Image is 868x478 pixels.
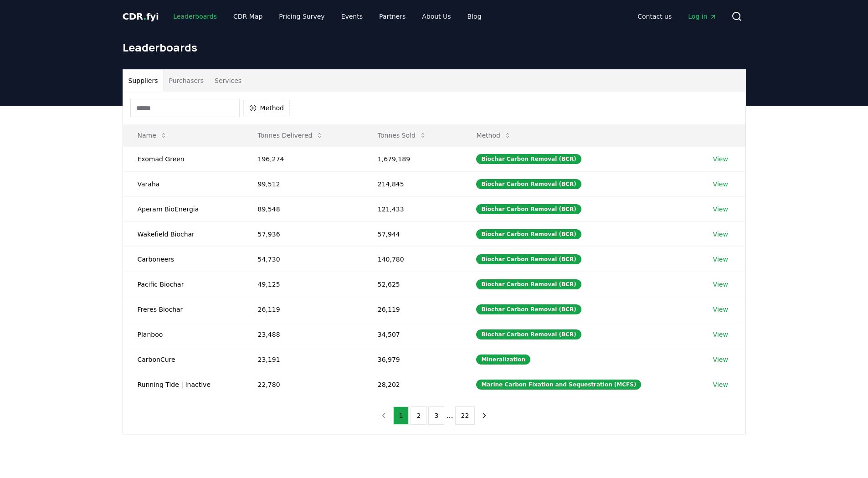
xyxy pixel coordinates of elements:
a: CDR.fyi [123,10,159,23]
a: Blog [460,8,489,25]
button: 3 [428,406,444,425]
a: View [713,305,728,314]
div: Biochar Carbon Removal (BCR) [476,254,581,264]
button: Purchasers [163,70,209,92]
a: View [713,355,728,364]
td: 140,780 [363,247,462,272]
td: 34,507 [363,322,462,347]
div: Mineralization [476,355,530,365]
button: next page [477,406,492,425]
button: Suppliers [123,70,164,92]
button: Tonnes Delivered [251,126,331,144]
td: 196,274 [243,146,363,171]
a: View [713,180,728,189]
td: 26,119 [363,297,462,322]
td: 54,730 [243,247,363,272]
td: 36,979 [363,347,462,372]
td: Pacific Biochar [123,272,243,297]
a: CDR Map [226,8,270,25]
td: Exomad Green [123,146,243,171]
td: Freres Biochar [123,297,243,322]
td: 23,191 [243,347,363,372]
div: Biochar Carbon Removal (BCR) [476,229,581,239]
td: Varaha [123,171,243,196]
div: Marine Carbon Fixation and Sequestration (MCFS) [476,380,641,390]
button: Method [469,126,519,144]
td: 89,548 [243,196,363,221]
td: 121,433 [363,196,462,221]
td: 26,119 [243,297,363,322]
div: Biochar Carbon Removal (BCR) [476,204,581,214]
li: ... [446,410,453,421]
span: Log in [688,12,716,21]
a: View [713,154,728,164]
td: 23,488 [243,322,363,347]
td: 52,625 [363,272,462,297]
a: Pricing Survey [272,8,332,25]
a: View [713,230,728,239]
button: Name [130,126,175,144]
td: 214,845 [363,171,462,196]
a: Leaderboards [166,8,224,25]
button: 2 [411,406,426,425]
nav: Main [166,8,488,25]
td: Wakefield Biochar [123,221,243,247]
button: Tonnes Sold [370,126,434,144]
td: Aperam BioEnergia [123,196,243,221]
button: 22 [455,406,475,425]
button: 1 [393,406,409,425]
td: Carboneers [123,247,243,272]
div: Biochar Carbon Removal (BCR) [476,154,581,164]
div: Biochar Carbon Removal (BCR) [476,329,581,339]
nav: Main [630,8,724,25]
td: 99,512 [243,171,363,196]
td: Running Tide | Inactive [123,372,243,397]
td: 57,944 [363,221,462,247]
h1: Leaderboards [123,40,746,55]
a: View [713,380,728,389]
a: Partners [372,8,413,25]
a: View [713,205,728,214]
a: View [713,255,728,264]
a: Events [334,8,370,25]
td: 22,780 [243,372,363,397]
a: About Us [415,8,458,25]
span: . [143,11,146,22]
div: Biochar Carbon Removal (BCR) [476,304,581,314]
td: 57,936 [243,221,363,247]
td: CarbonCure [123,347,243,372]
button: Services [209,70,247,92]
span: CDR fyi [123,11,159,22]
td: Planboo [123,322,243,347]
a: Log in [681,8,724,25]
td: 28,202 [363,372,462,397]
a: View [713,280,728,289]
a: Contact us [630,8,679,25]
button: Method [243,101,290,115]
div: Biochar Carbon Removal (BCR) [476,279,581,289]
a: View [713,330,728,339]
td: 1,679,189 [363,146,462,171]
div: Biochar Carbon Removal (BCR) [476,179,581,189]
td: 49,125 [243,272,363,297]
